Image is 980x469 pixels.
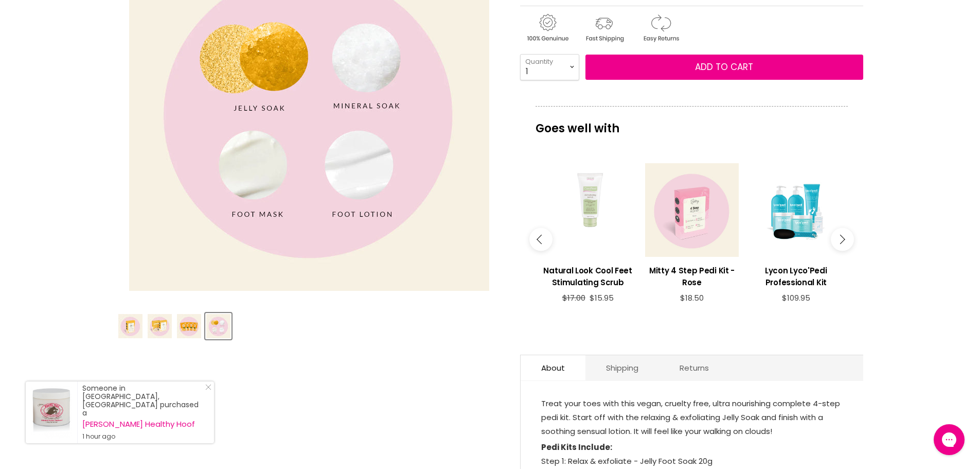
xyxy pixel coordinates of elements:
[749,257,843,293] a: View product:Lycon Lyco'Pedi Professional Kit
[117,313,144,339] button: Mitty 4 Step Pedi Kit - Orange
[577,12,631,44] img: shipping.gif
[585,355,659,380] a: Shipping
[541,442,612,453] strong: Pedi Kits Include:
[201,384,211,394] a: Close Notification
[118,314,142,338] img: Mitty 4 Step Pedi Kit - Orange
[659,355,729,380] a: Returns
[695,61,753,73] span: Add to cart
[177,314,201,338] img: Mitty 4 Step Pedi Kit - Orange
[536,106,848,140] p: Goes well with
[116,310,503,339] div: Product thumbnails
[680,292,704,303] span: $18.50
[520,12,575,44] img: genuine.gif
[26,381,77,443] a: Visit product page
[82,432,204,441] small: 1 hour ago
[585,55,863,80] button: Add to cart
[82,420,204,428] a: [PERSON_NAME] Healthy Hoof
[645,265,739,288] h3: Mitty 4 Step Pedi Kit - Rose
[590,292,614,303] span: $15.95
[82,384,204,441] div: Someone in [GEOGRAPHIC_DATA], [GEOGRAPHIC_DATA] purchased a
[148,314,172,338] img: Mitty 4 Step Pedi Kit - Orange
[147,313,173,339] button: Mitty 4 Step Pedi Kit - Orange
[205,384,211,390] svg: Close Icon
[176,313,202,339] button: Mitty 4 Step Pedi Kit - Orange
[541,396,843,440] p: Treat your toes with this vegan, cruelty free, ultra nourishing complete 4-step pedi kit. Start o...
[749,265,843,288] h3: Lycon Lyco'Pedi Professional Kit
[633,12,688,44] img: returns.gif
[782,292,810,303] span: $109.95
[541,257,634,293] a: View product:Natural Look Cool Feet Stimulating Scrub
[929,421,970,459] iframe: Gorgias live chat messenger
[645,257,739,293] a: View product:Mitty 4 Step Pedi Kit - Rose
[562,292,585,303] span: $17.00
[521,355,585,380] a: About
[206,314,230,338] img: Mitty 4 Step Pedi Kit - Orange
[541,265,634,288] h3: Natural Look Cool Feet Stimulating Scrub
[520,54,579,80] select: Quantity
[205,313,231,339] button: Mitty 4 Step Pedi Kit - Orange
